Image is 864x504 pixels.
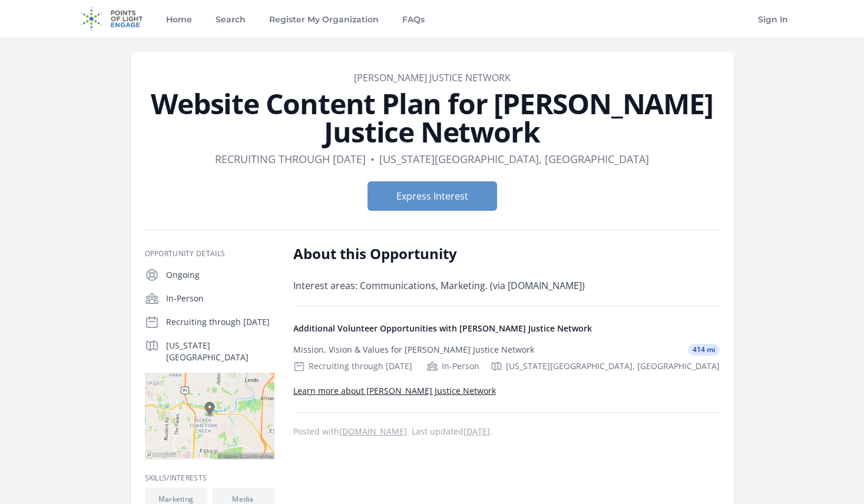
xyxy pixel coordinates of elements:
h1: Website Content Plan for [PERSON_NAME] Justice Network [145,89,720,146]
div: • [370,151,375,167]
p: Ongoing [166,269,274,281]
p: Interest areas: Communications, Marketing. (via [DOMAIN_NAME]) [293,277,638,294]
p: Recruiting through [DATE] [166,316,274,328]
a: [DOMAIN_NAME] [339,426,407,437]
p: In-Person [166,293,274,304]
span: 414 mi [688,344,720,356]
p: Posted with . Last updated . [293,427,720,436]
abbr: Mon, Sep 30, 2024 4:22 AM [464,426,490,437]
button: Express Interest [368,181,497,211]
img: Map [145,373,274,459]
a: Learn more about [PERSON_NAME] Justice Network [293,385,496,396]
h3: Opportunity Details [145,249,274,258]
dd: Recruiting through [DATE] [215,151,366,167]
span: [US_STATE][GEOGRAPHIC_DATA], [GEOGRAPHIC_DATA] [506,360,720,372]
h2: About this Opportunity [293,244,638,263]
div: Recruiting through [DATE] [293,360,412,372]
h4: Additional Volunteer Opportunities with [PERSON_NAME] Justice Network [293,323,720,334]
div: In-Person [426,360,479,372]
dd: [US_STATE][GEOGRAPHIC_DATA], [GEOGRAPHIC_DATA] [379,151,649,167]
div: Mission, Vision & Values for [PERSON_NAME] Justice Network [293,344,534,356]
h3: Skills/Interests [145,473,274,483]
p: [US_STATE][GEOGRAPHIC_DATA] [166,340,274,363]
a: [PERSON_NAME] Justice Network [354,71,511,84]
a: Mission, Vision & Values for [PERSON_NAME] Justice Network 414 mi Recruiting through [DATE] In-Pe... [289,334,724,382]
